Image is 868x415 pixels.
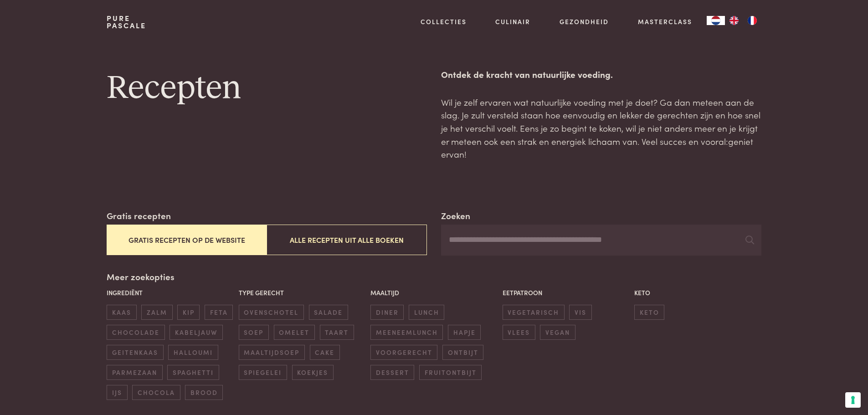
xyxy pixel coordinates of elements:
[107,209,171,222] label: Gratis recepten
[569,305,591,320] span: vis
[448,325,481,340] span: hapje
[540,325,575,340] span: vegan
[743,16,761,25] a: FR
[205,305,233,320] span: feta
[107,68,426,109] h1: Recepten
[239,288,366,297] p: Type gerecht
[310,345,340,360] span: cake
[707,16,761,25] aside: Language selected: Nederlands
[107,305,136,320] span: kaas
[370,365,414,380] span: dessert
[725,16,761,25] ul: Language list
[107,15,146,29] a: PurePascale
[320,325,354,340] span: taart
[107,325,164,340] span: chocolade
[503,305,565,320] span: vegetarisch
[560,17,609,26] a: Gezondheid
[370,325,443,340] span: meeneemlunch
[707,16,725,25] div: Language
[185,385,223,400] span: brood
[409,305,444,320] span: lunch
[707,16,725,25] a: NL
[634,288,761,297] p: Keto
[503,325,535,340] span: vlees
[370,288,498,297] p: Maaltijd
[309,305,348,320] span: salade
[239,325,269,340] span: soep
[845,392,861,408] button: Uw voorkeuren voor toestemming voor trackingtechnologieën
[370,305,404,320] span: diner
[107,225,267,255] button: Gratis recepten op de website
[167,365,219,380] span: spaghetti
[132,385,180,400] span: chocola
[107,288,234,297] p: Ingrediënt
[370,345,437,360] span: voorgerecht
[267,225,426,255] button: Alle recepten uit alle boeken
[141,305,172,320] span: zalm
[107,385,127,400] span: ijs
[441,96,761,161] p: Wil je zelf ervaren wat natuurlijke voeding met je doet? Ga dan meteen aan de slag. Je zult verst...
[292,365,334,380] span: koekjes
[274,325,315,340] span: omelet
[725,16,743,25] a: EN
[441,209,470,222] label: Zoeken
[419,365,482,380] span: fruitontbijt
[495,17,530,26] a: Culinair
[177,305,200,320] span: kip
[168,345,218,360] span: halloumi
[442,345,483,360] span: ontbijt
[634,305,664,320] span: keto
[421,17,467,26] a: Collecties
[239,305,304,320] span: ovenschotel
[239,365,287,380] span: spiegelei
[239,345,305,360] span: maaltijdsoep
[169,325,222,340] span: kabeljauw
[503,288,630,297] p: Eetpatroon
[638,17,692,26] a: Masterclass
[107,345,163,360] span: geitenkaas
[107,365,162,380] span: parmezaan
[441,68,613,80] strong: Ontdek de kracht van natuurlijke voeding.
